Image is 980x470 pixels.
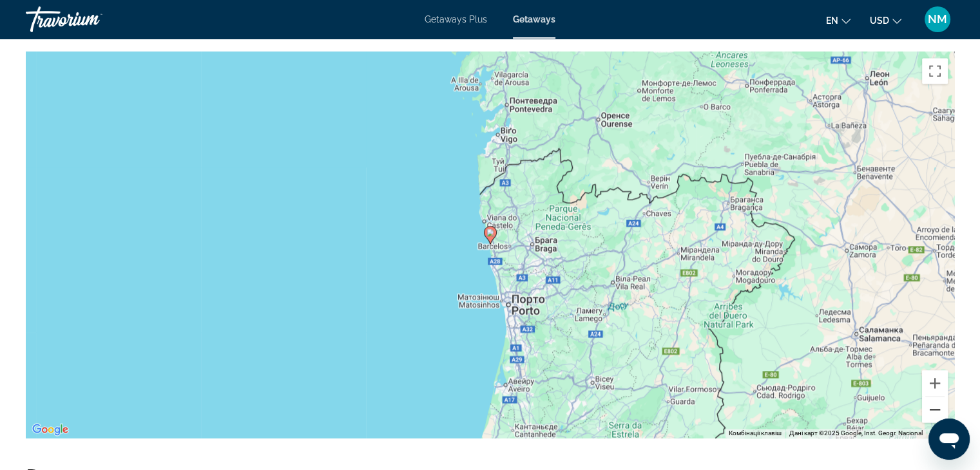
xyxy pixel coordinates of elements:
[26,3,155,36] a: Travorium
[513,14,555,24] a: Getaways
[870,15,889,26] span: USD
[789,429,923,437] span: Дані карт ©2025 Google, Inst. Geogr. Nacional
[922,397,948,422] button: Зменшити
[870,11,901,30] button: Change currency
[729,429,782,438] button: Комбінації клавіш
[922,370,948,396] button: Збільшити
[922,58,948,84] button: Перемкнути повноекранний режим
[826,15,838,26] span: en
[826,11,850,30] button: Change language
[29,421,72,438] a: Відкрити цю область на Картах Google (відкриється нове вікно)
[29,421,72,438] img: Google
[928,418,970,460] iframe: Кнопка для запуску вікна повідомлень
[921,6,954,33] button: User Menu
[928,13,947,26] span: NM
[425,14,487,24] a: Getaways Plus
